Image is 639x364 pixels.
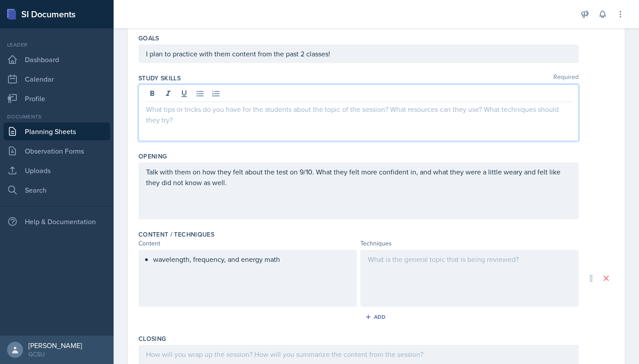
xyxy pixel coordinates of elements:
[4,41,110,49] div: Leader
[553,74,579,83] span: Required
[367,313,386,320] div: Add
[138,230,214,239] label: Content / Techniques
[4,213,110,230] div: Help & Documentation
[4,70,110,88] a: Calendar
[138,74,181,83] label: Study Skills
[153,254,349,265] p: wavelength, frequency, and energy math
[4,123,110,140] a: Planning Sheets
[4,51,110,68] a: Dashboard
[4,162,110,179] a: Uploads
[28,341,82,350] div: [PERSON_NAME]
[146,166,571,188] p: Talk with them on how they felt about the test on 9/10. What they felt more confident in, and wha...
[4,142,110,160] a: Observation Forms
[4,90,110,107] a: Profile
[138,152,167,161] label: Opening
[362,310,391,324] button: Add
[4,113,110,121] div: Documents
[4,181,110,199] a: Search
[360,239,579,248] div: Techniques
[146,48,571,59] p: I plan to practice with them content from the past 2 classes!
[138,34,159,43] label: Goals
[138,334,166,343] label: Closing
[28,350,82,359] div: GCSU
[138,239,357,248] div: Content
